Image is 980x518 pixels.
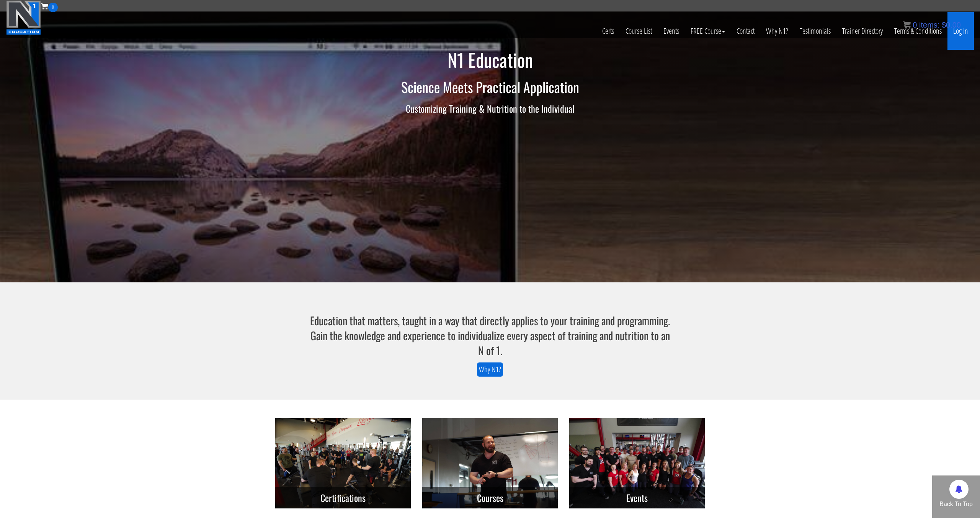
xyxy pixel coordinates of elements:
[266,79,714,95] h2: Science Meets Practical Application
[942,21,961,29] bdi: 0.00
[41,1,58,11] a: 0
[596,12,620,50] a: Certs
[947,12,974,50] a: Log In
[913,21,917,29] span: 0
[685,12,731,50] a: FREE Course
[836,12,889,50] a: Trainer Directory
[266,50,714,70] h1: N1 Education
[620,12,658,50] a: Course List
[903,21,961,29] a: 0 items: $0.00
[932,500,980,509] p: Back To Top
[569,418,705,508] img: n1-events
[48,3,58,12] span: 0
[903,21,911,29] img: icon11.png
[275,487,411,508] h3: Certifications
[422,418,558,508] img: n1-courses
[308,313,672,358] h3: Education that matters, taught in a way that directly applies to your training and programming. G...
[794,12,836,50] a: Testimonials
[275,418,411,508] img: n1-certifications
[942,21,946,29] span: $
[760,12,794,50] a: Why N1?
[731,12,760,50] a: Contact
[266,103,714,113] h3: Customizing Training & Nutrition to the Individual
[477,362,503,377] a: Why N1?
[422,487,558,508] h3: Courses
[6,0,41,35] img: n1-education
[919,21,939,29] span: items:
[569,487,705,508] h3: Events
[658,12,685,50] a: Events
[889,12,947,50] a: Terms & Conditions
